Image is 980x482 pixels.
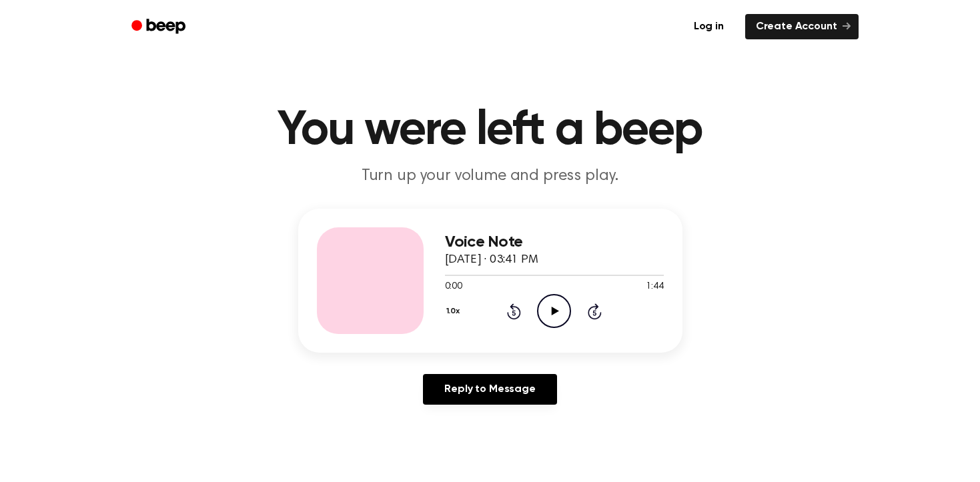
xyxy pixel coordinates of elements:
[445,233,664,251] h3: Voice Note
[234,165,747,187] p: Turn up your volume and press play.
[445,280,462,294] span: 0:00
[646,280,663,294] span: 1:44
[445,300,465,323] button: 1.0x
[680,11,737,42] a: Log in
[149,107,832,155] h1: You were left a beep
[745,14,859,39] a: Create Account
[122,14,197,40] a: Beep
[445,254,538,266] span: [DATE] · 03:41 PM
[423,374,556,405] a: Reply to Message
